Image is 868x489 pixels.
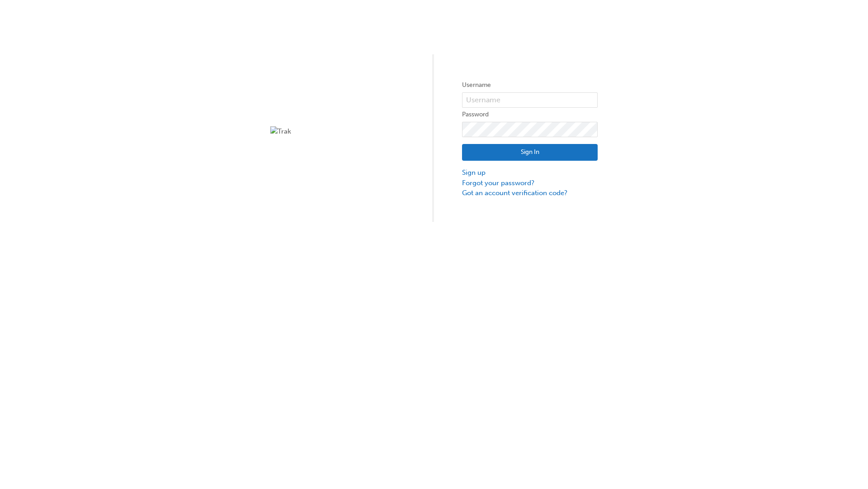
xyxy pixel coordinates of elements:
[462,188,598,198] a: Got an account verification code?
[462,178,598,188] a: Forgot your password?
[270,126,406,137] img: Trak
[462,80,598,91] label: Username
[462,144,598,161] button: Sign In
[462,109,598,120] label: Password
[462,168,598,178] a: Sign up
[462,92,598,108] input: Username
